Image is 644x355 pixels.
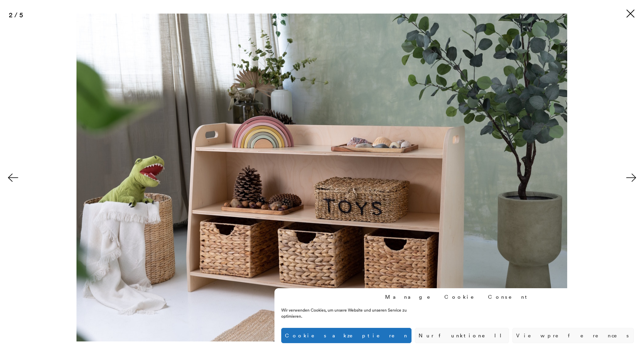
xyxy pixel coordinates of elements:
button: Nur funktionell [415,328,509,343]
img: RE004_2-optimised.jpg [76,14,567,341]
div: Wir verwenden Cookies, um unsere Website und unseren Service zu optimieren. [281,307,428,319]
button: Next (arrow right) [620,161,644,195]
button: View preferences [512,328,634,343]
div: 2 / 5 [5,11,26,19]
div: Manage Cookie Consent [385,293,530,300]
button: Close (Esc) [625,8,636,19]
button: Cookies akzeptieren [281,328,412,343]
